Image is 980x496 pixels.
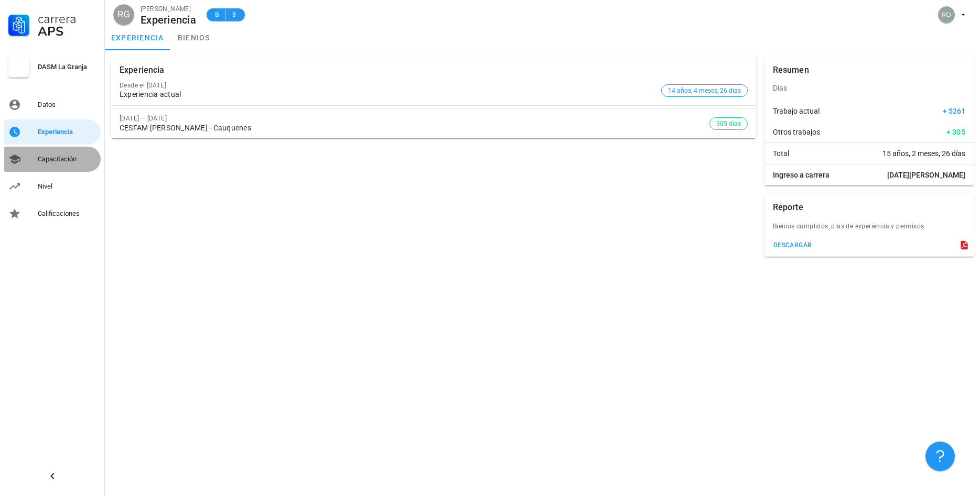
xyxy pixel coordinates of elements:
span: [DATE][PERSON_NAME] [887,170,965,180]
span: RG [117,4,130,25]
span: 14 años, 4 meses, 26 días [668,85,741,96]
span: Ingreso a carrera [773,170,830,180]
a: Nivel [4,174,101,199]
div: avatar [113,4,134,25]
div: Datos [38,101,96,109]
div: descargar [773,241,812,249]
div: Experiencia [141,14,196,26]
div: Capacitación [38,155,96,163]
a: Calificaciones [4,201,101,226]
div: avatar [938,6,955,23]
button: descargar [769,238,816,252]
span: + 305 [946,127,965,137]
div: APS [38,25,96,38]
a: Experiencia [4,119,101,145]
div: Experiencia [38,128,96,136]
div: Experiencia actual [120,90,657,99]
span: + 5261 [943,106,965,116]
span: 305 días [716,118,741,129]
span: Total [773,148,789,159]
div: Días [764,75,974,101]
div: CESFAM [PERSON_NAME] - Cauquenes [120,124,709,133]
a: experiencia [105,25,170,50]
div: Nivel [38,182,96,191]
a: Datos [4,92,101,117]
span: Otros trabajos [773,127,820,137]
div: DASM La Granja [38,63,96,71]
div: Experiencia [120,57,165,84]
span: Trabajo actual [773,106,820,116]
div: [DATE] – [DATE] [120,115,709,122]
span: B [213,9,221,20]
div: [PERSON_NAME] [141,4,196,14]
div: Resumen [773,57,809,84]
div: Desde el [DATE] [120,82,657,89]
div: Calificaciones [38,210,96,218]
div: Reporte [773,194,803,221]
span: 8 [230,9,239,20]
a: Capacitación [4,147,101,172]
div: Bienios cumplidos, dias de experiencia y permisos. [764,221,974,238]
div: Carrera [38,13,96,25]
a: bienios [170,25,218,50]
span: 15 años, 2 meses, 26 días [882,148,965,159]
